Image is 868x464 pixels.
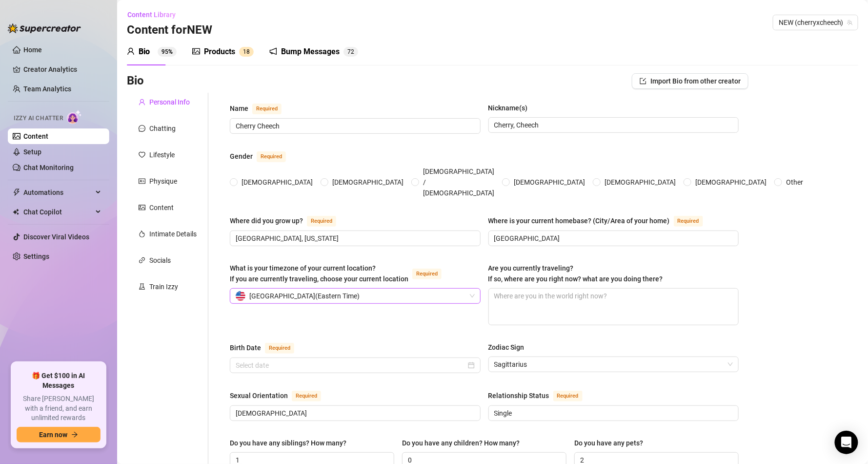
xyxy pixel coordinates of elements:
[243,48,246,55] span: 1
[139,178,145,185] span: idcard
[23,233,89,241] a: Discover Viral Videos
[17,371,101,390] span: 🎁 Get $100 in AI Messages
[139,99,145,105] span: user
[402,438,520,448] div: Do you have any children? How many?
[149,123,176,134] div: Chatting
[230,215,347,227] label: Where did you grow up?
[674,216,703,227] span: Required
[67,110,82,124] img: AI Chatter
[402,438,526,448] label: Do you have any children? How many?
[139,231,145,237] span: fire
[328,177,407,188] span: [DEMOGRAPHIC_DATA]
[23,253,49,260] a: Settings
[238,177,317,188] span: [DEMOGRAPHIC_DATA]
[139,204,145,211] span: picture
[488,103,535,113] label: Nickname(s)
[23,132,48,140] a: Content
[127,22,212,38] h3: Content for NEW
[347,48,351,55] span: 7
[574,438,643,448] div: Do you have any pets?
[574,438,650,448] label: Do you have any pets?
[139,151,145,158] span: heart
[835,431,858,454] div: Open Intercom Messenger
[149,176,177,187] div: Physique
[252,104,282,114] span: Required
[510,177,589,188] span: [DEMOGRAPHIC_DATA]
[139,257,145,264] span: link
[71,431,78,438] span: arrow-right
[23,204,93,220] span: Chat Copilot
[149,149,175,160] div: Lifestyle
[488,390,593,401] label: Relationship Status
[236,360,466,371] input: Birth Date
[412,269,442,279] span: Required
[230,390,332,401] label: Sexual Orientation
[8,23,81,33] img: logo-BBDzfeDw.svg
[640,78,646,84] span: import
[230,438,346,448] div: Do you have any siblings? How many?
[13,209,19,215] img: Chat Copilot
[236,233,473,244] input: Where did you grow up?
[230,103,292,114] label: Name
[192,47,200,55] span: picture
[307,216,336,227] span: Required
[246,48,250,55] span: 8
[230,151,253,162] div: Gender
[204,46,235,58] div: Products
[488,215,670,226] div: Where is your current homebase? (City/Area of your home)
[488,390,549,401] div: Relationship Status
[149,255,171,266] div: Socials
[158,47,177,57] sup: 95%
[779,15,852,30] span: NEW (cherryxcheech)
[601,177,680,188] span: [DEMOGRAPHIC_DATA]
[236,121,473,131] input: Name
[494,357,733,372] span: Sagittarius
[236,291,245,301] img: us
[149,202,174,213] div: Content
[488,342,525,353] div: Zodiac Sign
[139,125,145,132] span: message
[139,46,150,58] div: Bio
[23,46,42,54] a: Home
[782,177,807,188] span: Other
[488,215,714,227] label: Where is your current homebase? (City/Area of your home)
[139,283,145,290] span: experiment
[257,151,286,162] span: Required
[343,47,358,57] sup: 72
[632,73,748,89] button: Import Bio from other creator
[149,97,190,107] div: Personal Info
[494,120,731,130] input: Nickname(s)
[230,342,305,354] label: Birth Date
[249,289,360,303] span: [GEOGRAPHIC_DATA] ( Eastern Time )
[149,229,197,239] div: Intimate Details
[230,264,408,283] span: What is your timezone of your current location? If you are currently traveling, choose your curre...
[691,177,770,188] span: [DEMOGRAPHIC_DATA]
[230,215,303,226] div: Where did you grow up?
[292,391,321,401] span: Required
[23,164,74,171] a: Chat Monitoring
[351,48,354,55] span: 2
[650,77,741,85] span: Import Bio from other creator
[17,427,101,443] button: Earn nowarrow-right
[269,47,277,55] span: notification
[230,390,288,401] div: Sexual Orientation
[23,148,41,156] a: Setup
[13,189,20,196] span: thunderbolt
[230,438,353,448] label: Do you have any siblings? How many?
[553,391,583,401] span: Required
[14,114,63,123] span: Izzy AI Chatter
[488,342,531,353] label: Zodiac Sign
[230,342,261,353] div: Birth Date
[494,408,731,419] input: Relationship Status
[488,264,663,283] span: Are you currently traveling? If so, where are you right now? what are you doing there?
[39,431,67,439] span: Earn now
[847,20,853,25] span: team
[230,150,297,162] label: Gender
[127,7,183,22] button: Content Library
[23,85,71,93] a: Team Analytics
[149,281,178,292] div: Train Izzy
[281,46,340,58] div: Bump Messages
[127,73,144,89] h3: Bio
[23,62,101,77] a: Creator Analytics
[494,233,731,244] input: Where is your current homebase? (City/Area of your home)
